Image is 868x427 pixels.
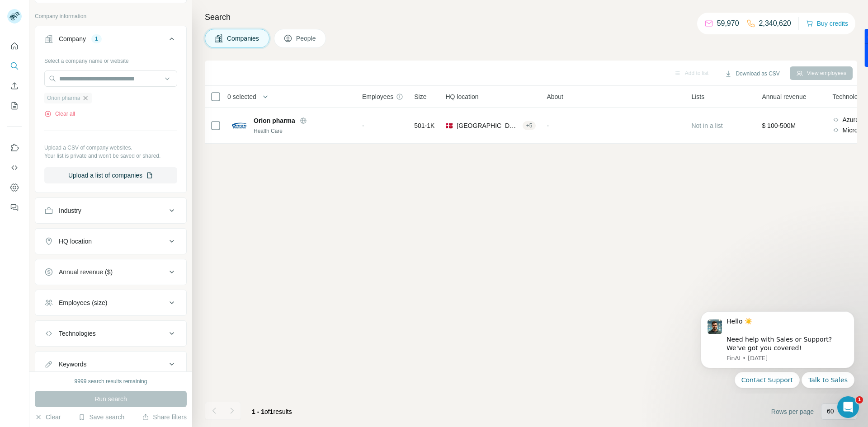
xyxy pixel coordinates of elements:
[837,396,859,418] iframe: Intercom live chat
[362,122,364,129] span: -
[7,179,22,196] button: Dashboard
[35,413,61,422] button: Clear
[523,122,536,130] div: + 5
[47,94,80,102] span: Orion pharma
[254,127,351,135] div: Health Care
[718,67,786,80] button: Download as CSV
[827,407,834,416] p: 60
[414,121,434,130] span: 501-1K
[59,237,92,246] div: HQ location
[362,92,393,101] span: Employees
[270,408,274,415] span: 1
[227,92,256,101] span: 0 selected
[75,377,147,385] div: 9999 search results remaining
[7,58,22,74] button: Search
[59,298,107,307] div: Employees (size)
[687,303,868,394] iframe: Intercom notifications message
[856,396,863,404] span: 1
[547,122,549,129] span: -
[227,34,260,43] span: Companies
[78,413,124,422] button: Save search
[445,121,453,130] span: 🇩🇰
[296,34,317,43] span: People
[762,92,806,101] span: Annual revenue
[35,28,186,53] button: Company1
[7,199,22,216] button: Feedback
[691,92,704,101] span: Lists
[35,323,186,344] button: Technologies
[806,17,848,30] button: Buy credits
[91,35,102,43] div: 1
[771,407,814,416] span: Rows per page
[254,116,295,125] span: Orion pharma
[252,408,264,415] span: 1 - 1
[445,92,478,101] span: HQ location
[205,11,857,23] h4: Search
[232,118,246,133] img: Logo of Orion pharma
[44,144,177,152] p: Upload a CSV of company websites.
[44,53,177,65] div: Select a company name or website
[35,12,187,20] p: Company information
[35,292,186,314] button: Employees (size)
[414,92,426,101] span: Size
[7,78,22,94] button: Enrich CSV
[717,18,739,29] p: 59,970
[44,110,75,118] button: Clear all
[59,329,96,338] div: Technologies
[59,360,86,369] div: Keywords
[7,160,22,176] button: Use Surfe API
[35,230,186,252] button: HQ location
[35,200,186,221] button: Industry
[7,98,22,114] button: My lists
[7,38,22,54] button: Quick start
[264,408,270,415] span: of
[59,267,113,277] div: Annual revenue ($)
[59,206,81,215] div: Industry
[547,92,563,101] span: About
[691,122,722,129] span: Not in a list
[35,261,186,283] button: Annual revenue ($)
[59,34,86,43] div: Company
[252,408,292,415] span: results
[457,121,519,130] span: [GEOGRAPHIC_DATA], [GEOGRAPHIC_DATA]|[GEOGRAPHIC_DATA]
[759,18,791,29] p: 2,340,620
[44,152,177,160] p: Your list is private and won't be saved or shared.
[762,122,796,129] span: $ 100-500M
[35,353,186,375] button: Keywords
[44,167,177,183] button: Upload a list of companies
[7,140,22,156] button: Use Surfe on LinkedIn
[142,413,187,422] button: Share filters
